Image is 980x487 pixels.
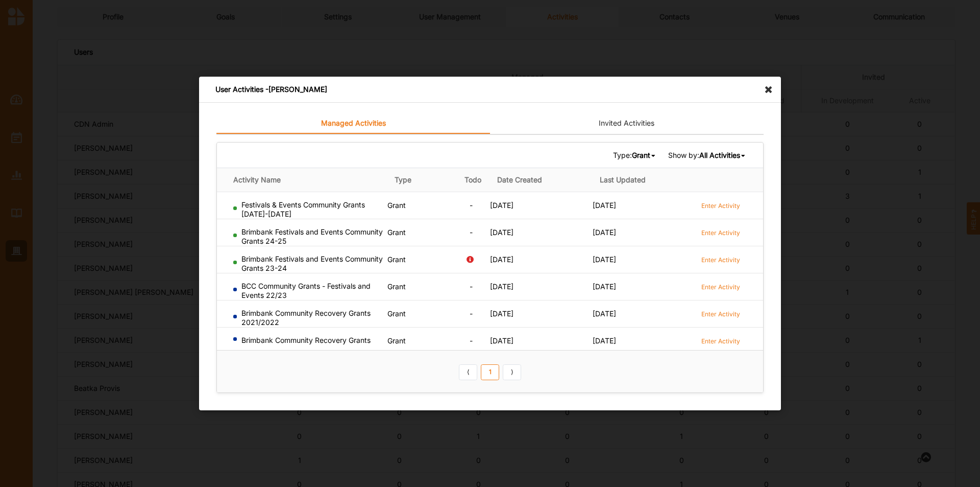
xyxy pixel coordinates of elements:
span: [DATE] [490,309,513,318]
span: Type: [613,150,657,159]
span: Show by: [668,150,747,159]
a: Managed Activities [216,113,490,134]
span: [DATE] [593,201,616,210]
span: - [470,336,473,345]
a: Enter Activity [701,282,740,291]
div: User Activities - [PERSON_NAME] [199,77,781,103]
span: [DATE] [593,255,616,264]
span: - [470,228,473,237]
span: Grant [387,309,406,318]
span: - [470,309,473,318]
a: Previous item [459,364,477,380]
label: Enter Activity [701,201,740,210]
span: [DATE] [593,309,616,318]
div: Brimbank Community Recovery Grants [233,336,383,345]
div: Festivals & Events Community Grants [DATE]-[DATE] [233,200,383,219]
span: - [470,282,473,291]
div: Pagination Navigation [457,363,523,380]
span: Grant [387,336,406,345]
th: Last Updated [593,168,695,192]
div: Brimbank Community Recovery Grants 2021/2022 [233,309,383,327]
b: All Activities [699,151,740,159]
span: Grant [387,255,406,264]
span: [DATE] [490,228,513,237]
label: Enter Activity [701,310,740,318]
span: Grant [387,282,406,291]
th: Date Created [490,168,593,192]
label: Enter Activity [701,228,740,237]
span: [DATE] [593,336,616,345]
span: Grant [387,201,406,210]
label: Enter Activity [701,256,740,264]
th: Todo [456,168,490,192]
a: Enter Activity [701,309,740,318]
a: Enter Activity [701,254,740,264]
th: Type [387,168,456,192]
span: [DATE] [490,336,513,345]
a: Invited Activities [490,113,764,134]
b: Grant [632,151,650,159]
span: [DATE] [490,255,513,264]
div: Brimbank Festivals and Events Community Grants 23-24 [233,254,383,273]
span: [DATE] [490,201,513,210]
span: Grant [387,228,406,237]
a: Enter Activity [701,227,740,237]
span: [DATE] [593,282,616,291]
span: - [470,201,473,210]
a: Next item [503,364,521,380]
a: Enter Activity [701,200,740,210]
a: Enter Activity [701,336,740,345]
div: Brimbank Festivals and Events Community Grants 24-25 [233,227,383,246]
th: Activity Name [217,168,387,192]
label: Enter Activity [701,283,740,291]
div: BCC Community Grants - Festivals and Events 22/23 [233,282,383,300]
label: Enter Activity [701,337,740,345]
span: [DATE] [593,228,616,237]
a: 1 [481,364,499,380]
span: [DATE] [490,282,513,291]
